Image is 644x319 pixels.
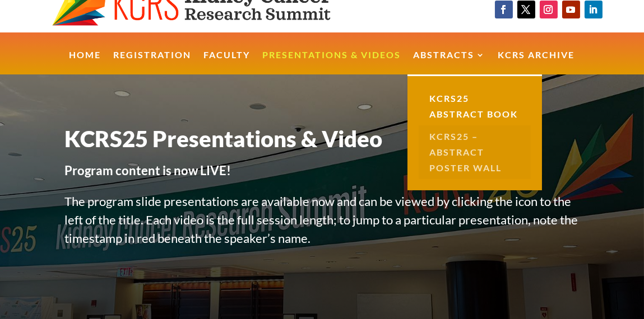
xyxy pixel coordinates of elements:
[64,125,382,152] span: KCRS25 Presentations & Video
[70,51,101,75] a: Home
[540,1,558,18] a: Follow on Instagram
[419,125,531,179] a: KCRS25 – Abstract Poster Wall
[585,1,603,18] a: Follow on LinkedIn
[498,51,575,75] a: KCRS Archive
[114,51,192,75] a: Registration
[64,163,231,178] strong: Program content is now LIVE!
[64,192,580,260] p: The program slide presentations are available now and can be viewed by clicking the icon to the l...
[414,51,486,75] a: Abstracts
[517,1,535,18] a: Follow on X
[419,87,531,125] a: KCRS25 Abstract Book
[263,51,401,75] a: Presentations & Videos
[562,1,580,18] a: Follow on Youtube
[204,51,251,75] a: Faculty
[495,1,513,18] a: Follow on Facebook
